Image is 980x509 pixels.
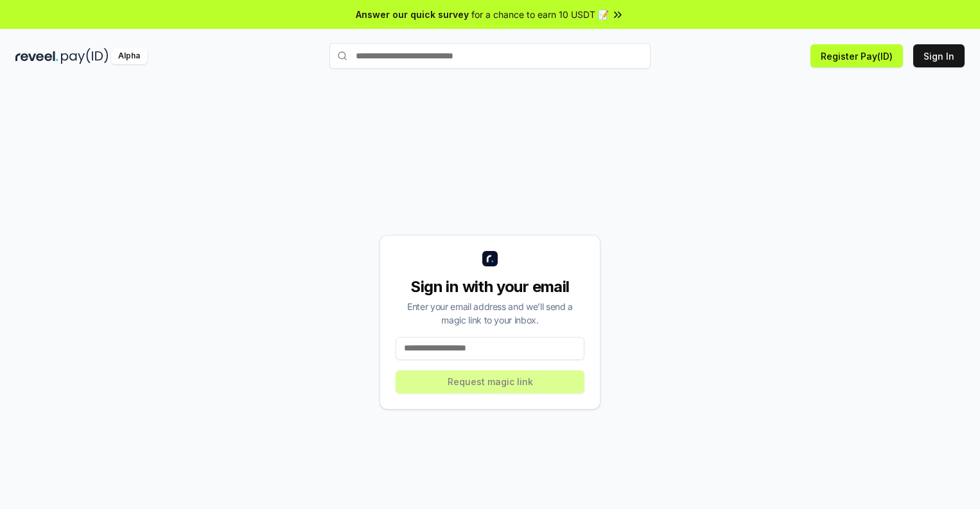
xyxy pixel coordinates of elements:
button: Register Pay(ID) [810,44,903,67]
button: Sign In [913,44,965,67]
span: Answer our quick survey [356,8,469,21]
div: Alpha [111,48,147,64]
div: Enter your email address and we’ll send a magic link to your inbox. [396,300,584,327]
div: Sign in with your email [396,277,584,297]
img: reveel_dark [15,48,58,64]
span: for a chance to earn 10 USDT 📝 [471,8,609,21]
img: pay_id [61,48,109,64]
img: logo_small [482,251,498,266]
